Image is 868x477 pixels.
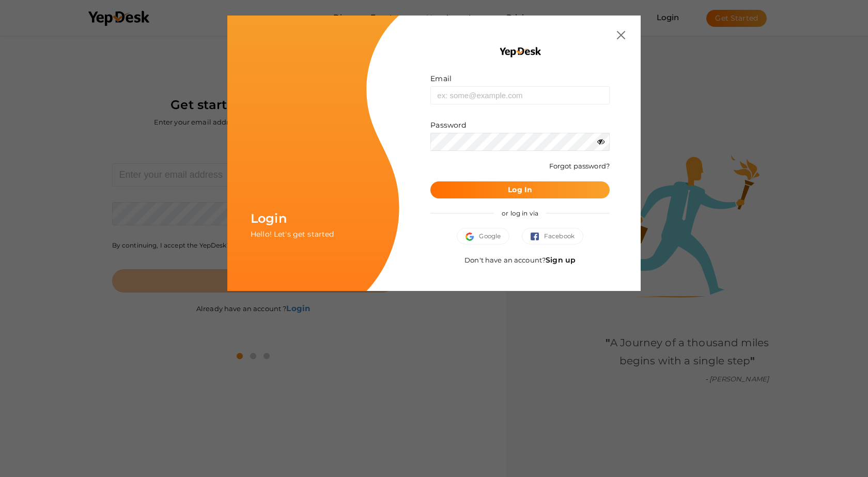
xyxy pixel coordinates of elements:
button: Log In [430,181,610,198]
img: facebook.svg [531,233,544,241]
b: Log In [508,185,532,194]
span: Hello! Let's get started [251,229,334,239]
span: or log in via [494,202,546,225]
span: Login [251,211,287,226]
img: YEP_black_cropped.png [499,47,541,58]
a: Forgot password? [549,162,610,170]
a: Sign up [546,255,576,265]
button: Facebook [522,228,583,244]
input: ex: some@example.com [430,86,610,104]
span: Google [466,231,501,241]
button: Google [457,228,509,244]
span: Don't have an account? [464,256,576,264]
img: google.svg [466,233,479,241]
label: Email [430,73,452,84]
label: Password [430,120,466,130]
img: close.svg [617,31,625,39]
span: Facebook [531,231,575,241]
